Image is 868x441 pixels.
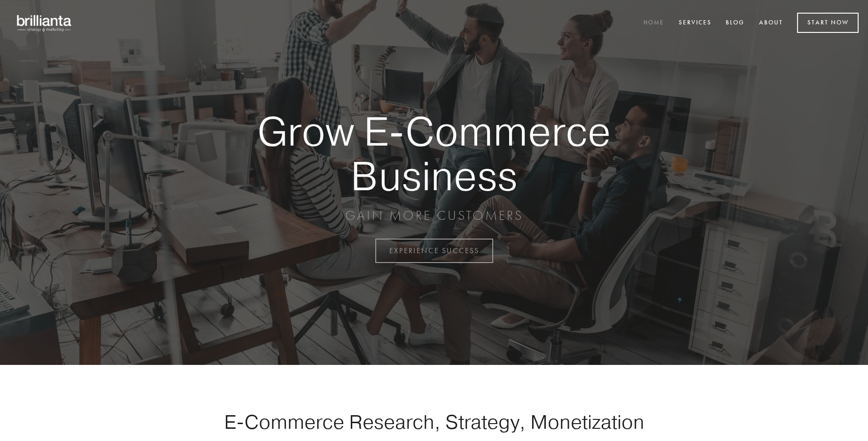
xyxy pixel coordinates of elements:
a: Start Now [797,13,859,33]
a: Home [637,15,670,31]
a: Services [673,15,718,31]
a: Blog [720,15,751,31]
a: About [753,15,789,31]
img: brillianta - research, strategy, marketing [9,9,80,37]
p: GAIN MORE CUSTOMERS [225,207,643,224]
strong: Grow E-Commerce Business [225,109,643,198]
h1: E-Commerce Research, Strategy, Monetization [194,410,674,433]
a: EXPERIENCE SUCCESS [375,239,493,263]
